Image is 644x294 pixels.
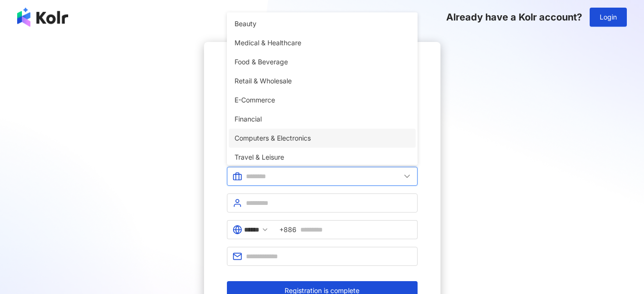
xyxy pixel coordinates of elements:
button: Login [590,8,627,27]
span: Beauty [235,19,410,29]
span: Food & Beverage [235,57,410,67]
span: Medical & Healthcare [235,38,410,48]
span: E-Commerce [235,95,410,105]
span: Login [600,13,617,21]
img: logo [17,8,68,27]
span: Computers & Electronics [235,133,410,143]
span: Retail & Wholesale [235,76,410,86]
span: +886 [279,224,296,235]
span: Travel & Leisure [235,152,410,162]
span: Already have a Kolr account? [446,11,582,23]
span: Financial [235,114,410,124]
